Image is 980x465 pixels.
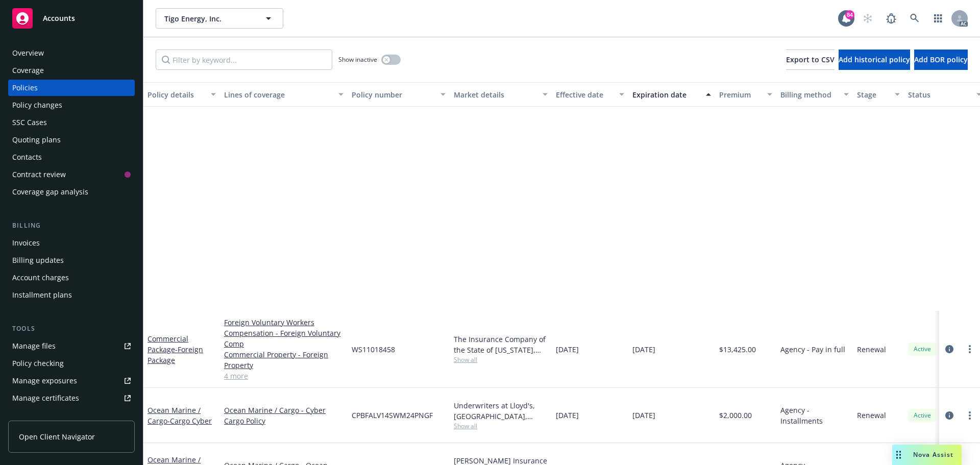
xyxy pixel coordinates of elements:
[964,343,976,355] a: more
[881,8,901,29] a: Report a Bug
[224,405,344,426] a: Ocean Marine / Cargo - Cyber Cargo Policy
[912,345,933,354] span: Active
[8,114,135,131] a: SSC Cases
[352,410,433,421] span: CPBFALV14SWM24PNGF
[908,89,970,100] div: Status
[632,89,700,100] div: Expiration date
[904,8,925,29] a: Search
[8,166,135,183] a: Contract review
[352,89,434,100] div: Policy number
[776,82,853,107] button: Billing method
[12,338,56,354] div: Manage files
[148,345,203,365] span: - Foreign Package
[8,97,135,113] a: Policy changes
[12,132,61,148] div: Quoting plans
[220,82,348,107] button: Lines of coverage
[454,355,548,364] span: Show all
[839,50,910,70] button: Add historical policy
[552,82,628,107] button: Effective date
[780,344,845,355] span: Agency - Pay in full
[8,80,135,96] a: Policies
[8,149,135,165] a: Contacts
[167,416,212,426] span: - Cargo Cyber
[348,82,450,107] button: Policy number
[12,97,62,113] div: Policy changes
[943,409,955,422] a: circleInformation
[12,149,42,165] div: Contacts
[857,410,886,421] span: Renewal
[853,82,904,107] button: Stage
[845,10,854,19] div: 84
[8,355,135,372] a: Policy checking
[943,343,955,355] a: circleInformation
[892,445,962,465] button: Nova Assist
[454,89,536,100] div: Market details
[715,82,776,107] button: Premium
[12,184,88,200] div: Coverage gap analysis
[8,407,135,424] a: Manage claims
[8,45,135,61] a: Overview
[964,409,976,422] a: more
[224,371,344,381] a: 4 more
[912,411,933,420] span: Active
[556,89,613,100] div: Effective date
[12,355,64,372] div: Policy checking
[12,80,38,96] div: Policies
[8,62,135,79] a: Coverage
[556,344,579,355] span: [DATE]
[454,334,548,355] div: The Insurance Company of the State of [US_STATE], AIG
[224,349,344,371] a: Commercial Property - Foreign Property
[454,422,548,430] span: Show all
[12,390,79,406] div: Manage certificates
[12,166,66,183] div: Contract review
[8,252,135,268] a: Billing updates
[338,55,377,64] span: Show inactive
[8,184,135,200] a: Coverage gap analysis
[719,410,752,421] span: $2,000.00
[913,450,953,459] span: Nova Assist
[786,55,835,64] span: Export to CSV
[12,45,44,61] div: Overview
[148,89,205,100] div: Policy details
[8,373,135,389] a: Manage exposures
[143,82,220,107] button: Policy details
[43,14,75,22] span: Accounts
[780,405,849,426] span: Agency - Installments
[914,55,968,64] span: Add BOR policy
[857,89,889,100] div: Stage
[454,400,548,422] div: Underwriters at Lloyd's, [GEOGRAPHIC_DATA], [PERSON_NAME] of [GEOGRAPHIC_DATA], [PERSON_NAME] Cargo
[719,344,756,355] span: $13,425.00
[628,82,715,107] button: Expiration date
[12,287,72,303] div: Installment plans
[719,89,761,100] div: Premium
[632,410,655,421] span: [DATE]
[928,8,948,29] a: Switch app
[224,317,344,349] a: Foreign Voluntary Workers Compensation - Foreign Voluntary Comp
[12,235,40,251] div: Invoices
[632,344,655,355] span: [DATE]
[12,373,77,389] div: Manage exposures
[148,334,203,365] a: Commercial Package
[857,344,886,355] span: Renewal
[164,13,253,24] span: Tigo Energy, Inc.
[450,82,552,107] button: Market details
[8,4,135,33] a: Accounts
[156,8,283,29] button: Tigo Energy, Inc.
[8,235,135,251] a: Invoices
[556,410,579,421] span: [DATE]
[839,55,910,64] span: Add historical policy
[786,50,835,70] button: Export to CSV
[8,390,135,406] a: Manage certificates
[8,221,135,231] div: Billing
[8,270,135,286] a: Account charges
[156,50,332,70] input: Filter by keyword...
[148,405,212,426] a: Ocean Marine / Cargo
[780,89,838,100] div: Billing method
[8,132,135,148] a: Quoting plans
[19,431,95,442] span: Open Client Navigator
[914,50,968,70] button: Add BOR policy
[892,445,905,465] div: Drag to move
[8,324,135,334] div: Tools
[12,114,47,131] div: SSC Cases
